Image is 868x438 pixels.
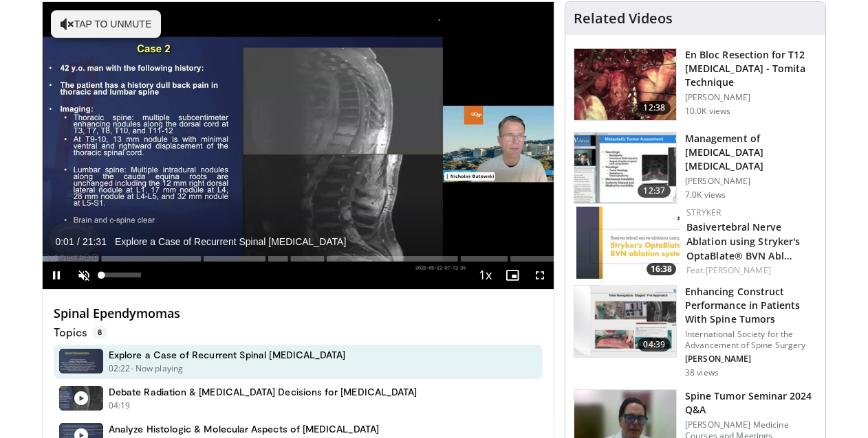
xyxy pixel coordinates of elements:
[55,236,74,247] span: 0:01
[574,10,673,27] h4: Related Videos
[574,285,817,378] a: 04:39 Enhancing Construct Performance in Patients With Spine Tumors International Society for the...
[109,386,417,398] h4: Debate Radiation & [MEDICAL_DATA] Decisions for [MEDICAL_DATA]
[685,389,817,417] h3: Spine Tumor Seminar 2024 Q&A
[685,285,817,326] h3: Enhancing Construct Performance in Patients With Spine Tumors
[638,338,671,351] span: 04:39
[109,362,131,375] p: 02:22
[526,262,554,289] button: Fullscreen
[109,349,345,361] h4: Explore a Case of Recurrent Spinal [MEDICAL_DATA]
[574,132,676,204] img: 794453ef-1029-426c-8d4c-227cbffecffd.150x105_q85_crop-smart_upscale.jpg
[43,262,70,289] button: Pause
[576,207,680,279] a: 16:38
[499,262,526,289] button: Enable picture-in-picture mode
[685,176,817,187] p: [PERSON_NAME]
[83,236,107,247] span: 21:31
[685,367,719,378] p: 38 views
[101,273,140,277] div: Volume Level
[51,10,161,38] button: Tap to unmute
[77,236,80,247] span: /
[576,207,680,279] img: efc84703-49da-46b6-9c7b-376f5723817c.150x105_q85_crop-smart_upscale.jpg
[70,262,98,289] button: Unmute
[686,207,721,218] a: Stryker
[638,184,671,198] span: 12:37
[685,106,730,117] p: 10.0K views
[109,423,379,435] h4: Analyze Histologic & Molecular Aspects of [MEDICAL_DATA]
[109,400,131,412] p: 04:19
[115,235,346,248] span: Explore a Case of Recurrent Spinal [MEDICAL_DATA]
[574,48,817,121] a: 12:38 En Bloc Resection for T12 [MEDICAL_DATA] - Tomita Technique [PERSON_NAME] 10.0K views
[685,354,817,365] p: [PERSON_NAME]
[685,92,817,103] p: [PERSON_NAME]
[131,362,184,375] p: - Now playing
[685,48,817,89] h3: En Bloc Resection for T12 [MEDICAL_DATA] - Tomita Technique
[685,132,817,173] h3: Management of [MEDICAL_DATA] [MEDICAL_DATA]
[574,286,676,357] img: 3d324f8b-fc1f-4f70-8dcc-e8d165b5f3da.150x105_q85_crop-smart_upscale.jpg
[43,2,554,290] video-js: Video Player
[92,325,107,339] span: 8
[43,256,554,262] div: Progress Bar
[471,262,499,289] button: Playback Rate
[574,132,817,205] a: 12:37 Management of [MEDICAL_DATA] [MEDICAL_DATA] [PERSON_NAME] 7.0K views
[685,329,817,351] p: International Society for the Advancement of Spine Surgery
[686,220,800,262] a: Basivertebral Nerve Ablation using Stryker's OptaBlate® BVN Abl…
[706,264,771,276] a: [PERSON_NAME]
[686,264,814,277] div: Feat.
[647,263,676,275] span: 16:38
[638,101,671,115] span: 12:38
[574,49,676,120] img: 290425_0002_1.png.150x105_q85_crop-smart_upscale.jpg
[54,325,107,339] p: Topics
[685,189,726,200] p: 7.0K views
[54,306,543,321] h4: Spinal Ependymomas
